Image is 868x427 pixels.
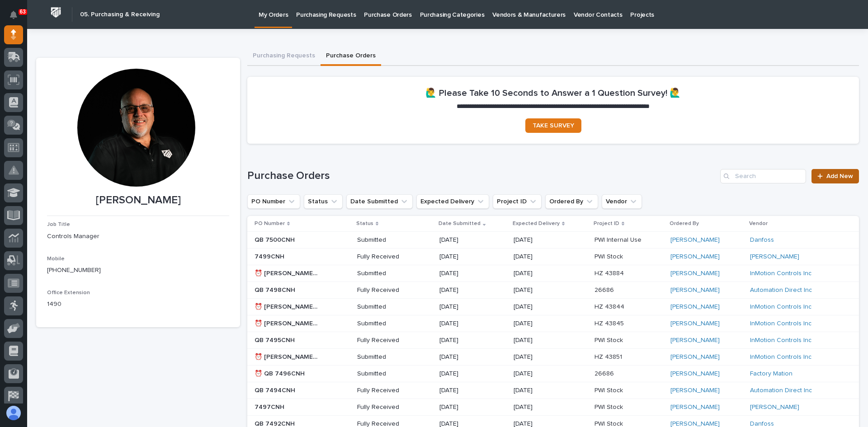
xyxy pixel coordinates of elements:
[594,368,616,378] p: 26686
[357,337,422,344] p: Fully Received
[357,270,422,277] p: Submitted
[439,253,504,261] p: [DATE]
[750,303,811,311] a: InMotion Controls Inc
[602,194,642,209] button: Vendor
[439,404,504,411] p: [DATE]
[20,9,26,15] p: 63
[670,236,720,244] a: [PERSON_NAME]
[514,320,578,328] p: [DATE]
[247,315,859,332] tr: ⏰ [PERSON_NAME] (InMotion [DATE])⏰ [PERSON_NAME] (InMotion [DATE]) Submitted[DATE][DATE]HZ 43845H...
[47,256,65,262] span: Mobile
[514,370,578,378] p: [DATE]
[357,286,422,294] p: Fully Received
[594,352,624,361] p: HZ 43851
[514,270,578,277] p: [DATE]
[357,236,422,244] p: Submitted
[47,4,64,21] img: Workspace Logo
[826,173,853,179] span: Add New
[357,253,422,261] p: Fully Received
[247,47,321,66] button: Purchasing Requests
[514,337,578,344] p: [DATE]
[750,370,793,378] a: Factory Mation
[255,235,297,244] p: QB 7500CNH
[750,270,811,277] a: InMotion Controls Inc
[533,122,574,129] span: TAKE SURVEY
[514,404,578,411] p: [DATE]
[594,402,625,411] p: PWI Stock
[750,236,774,244] a: Danfoss
[670,253,720,261] a: [PERSON_NAME]
[4,404,23,422] button: users-avatar
[750,286,812,294] a: Automation Direct Inc
[439,320,504,328] p: [DATE]
[425,88,681,99] h2: 🙋‍♂️ Please Take 10 Seconds to Answer a 1 Question Survey! 🙋‍♂️
[670,270,720,277] a: [PERSON_NAME]
[594,285,616,294] p: 26686
[357,404,422,411] p: Fully Received
[594,335,625,344] p: PWI Stock
[750,387,812,394] a: Automation Direct Inc
[247,349,859,366] tr: ⏰ [PERSON_NAME] (InMotion [DATE])⏰ [PERSON_NAME] (InMotion [DATE]) Submitted[DATE][DATE]HZ 43851H...
[513,219,560,229] p: Expected Delivery
[439,387,504,394] p: [DATE]
[357,387,422,394] p: Fully Received
[439,303,504,311] p: [DATE]
[247,249,859,265] tr: 7499CNH7499CNH Fully Received[DATE][DATE]PWI StockPWI Stock [PERSON_NAME] [PERSON_NAME]
[514,303,578,311] p: [DATE]
[247,169,717,183] h1: Purchase Orders
[11,11,23,25] div: Notifications63
[346,194,413,209] button: Date Submitted
[750,320,811,328] a: InMotion Controls Inc
[594,385,625,394] p: PWI Stock
[514,353,578,361] p: [DATE]
[255,385,297,394] p: QB 7494CNH
[670,337,720,344] a: [PERSON_NAME]
[514,253,578,261] p: [DATE]
[670,353,720,361] a: [PERSON_NAME]
[439,286,504,294] p: [DATE]
[247,382,859,399] tr: QB 7494CNHQB 7494CNH Fully Received[DATE][DATE]PWI StockPWI Stock [PERSON_NAME] Automation Direct...
[439,236,504,244] p: [DATE]
[439,353,504,361] p: [DATE]
[594,251,625,261] p: PWI Stock
[247,265,859,282] tr: ⏰ [PERSON_NAME] (InMotion [DATE])⏰ [PERSON_NAME] (InMotion [DATE]) Submitted[DATE][DATE]HZ 43884H...
[594,318,626,328] p: HZ 43845
[47,232,229,241] p: Controls Manager
[255,251,286,261] p: 7499CNH
[247,282,859,299] tr: QB 7498CNHQB 7498CNH Fully Received[DATE][DATE]2668626686 [PERSON_NAME] Automation Direct Inc
[439,337,504,344] p: [DATE]
[357,320,422,328] p: Submitted
[439,219,481,229] p: Date Submitted
[255,318,321,328] p: ⏰ Verbal Charlie (InMotion 9/9/25)
[47,222,70,227] span: Job Title
[247,366,859,382] tr: ⏰ QB 7496CNH⏰ QB 7496CNH Submitted[DATE][DATE]2668626686 [PERSON_NAME] Factory Mation
[247,332,859,349] tr: QB 7495CNHQB 7495CNH Fully Received[DATE][DATE]PWI StockPWI Stock [PERSON_NAME] InMotion Controls...
[255,368,307,378] p: ⏰ QB 7496CNH
[255,285,297,294] p: QB 7498CNH
[439,370,504,378] p: [DATE]
[304,194,343,209] button: Status
[545,194,598,209] button: Ordered By
[750,353,811,361] a: InMotion Controls Inc
[357,303,422,311] p: Submitted
[255,335,297,344] p: QB 7495CNH
[670,286,720,294] a: [PERSON_NAME]
[247,232,859,249] tr: QB 7500CNHQB 7500CNH Submitted[DATE][DATE]PWI Internal UsePWI Internal Use [PERSON_NAME] Danfoss
[720,169,806,183] input: Search
[670,404,720,411] a: [PERSON_NAME]
[525,118,581,133] a: TAKE SURVEY
[416,194,489,209] button: Expected Delivery
[47,267,101,273] a: [PHONE_NUMBER]
[670,303,720,311] a: [PERSON_NAME]
[255,402,286,411] p: 7497CNH
[356,219,373,229] p: Status
[670,370,720,378] a: [PERSON_NAME]
[255,352,321,361] p: ⏰ Verbal Charlie (InMotion 9/9/25)
[750,337,811,344] a: InMotion Controls Inc
[255,219,285,229] p: PO Number
[594,235,643,244] p: PWI Internal Use
[594,301,626,311] p: HZ 43844
[247,194,300,209] button: PO Number
[47,300,229,309] p: 1490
